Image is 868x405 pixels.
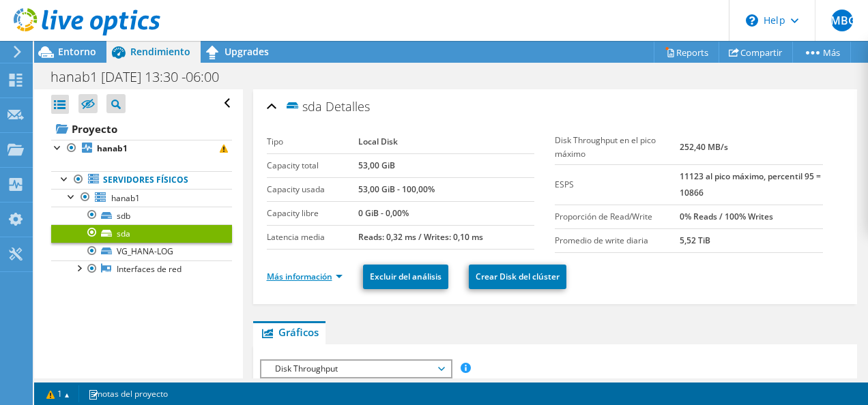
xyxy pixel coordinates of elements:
[555,178,680,192] label: ESPS
[260,325,319,339] span: Gráficos
[680,141,728,153] b: 252,40 MB/s
[555,234,680,247] label: Promedio de write diaria
[680,235,710,246] b: 5,52 TiB
[267,207,358,220] label: Capacity libre
[51,171,232,189] a: Servidores físicos
[746,14,758,27] svg: \n
[130,45,190,58] span: Rendimiento
[363,265,448,289] a: Excluir del análisis
[37,385,79,402] a: 1
[51,189,232,207] a: hanab1
[111,192,140,204] span: hanab1
[51,118,232,140] a: Proyecto
[285,98,322,114] span: sda
[97,142,128,154] b: hanab1
[51,207,232,224] a: sdb
[267,230,358,244] label: Latencia media
[680,170,821,198] b: 11123 al pico máximo, percentil 95 = 10866
[78,385,177,402] a: notas del proyecto
[225,45,269,58] span: Upgrades
[358,160,395,171] b: 53,00 GiB
[469,265,566,289] a: Crear Disk del clúster
[51,243,232,260] a: VG_HANA-LOG
[267,159,358,172] label: Capacity total
[267,183,358,196] label: Capacity usada
[268,361,444,377] span: Disk Throughput
[792,42,851,63] a: Más
[831,10,853,31] span: JMBG
[654,42,719,63] a: Reports
[358,207,409,219] b: 0 GiB - 0,00%
[555,134,680,161] label: Disk Throughput en el pico máximo
[358,183,435,195] b: 53,00 GiB - 100,00%
[58,45,96,58] span: Entorno
[267,271,343,282] a: Más información
[719,42,793,63] a: Compartir
[358,136,398,147] b: Local Disk
[51,140,232,157] a: hanab1
[680,211,773,222] b: 0% Reads / 100% Writes
[44,70,240,85] h1: hanab1 [DATE] 13:30 -06:00
[51,224,232,242] a: sda
[555,210,680,224] label: Proporción de Read/Write
[358,231,483,243] b: Reads: 0,32 ms / Writes: 0,10 ms
[267,135,358,149] label: Tipo
[325,98,370,115] span: Detalles
[51,260,232,278] a: Interfaces de red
